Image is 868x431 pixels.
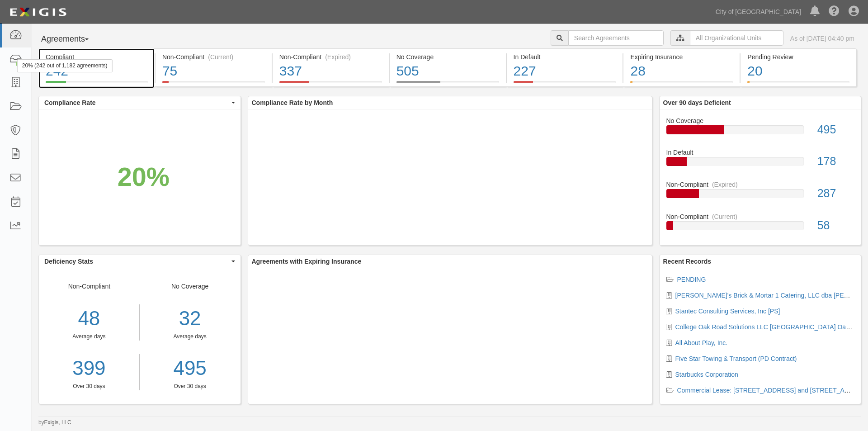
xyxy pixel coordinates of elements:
[666,212,854,237] a: Non-Compliant(Current)58
[568,30,664,46] input: Search Agreements
[279,62,382,81] div: 337
[630,62,733,81] div: 28
[790,34,854,43] div: As of [DATE] 04:40 pm
[38,419,71,426] small: by
[156,81,272,88] a: Non-Compliant(Current)75
[146,354,234,383] a: 495
[396,52,499,62] div: No Coverage
[38,30,106,48] button: Agreements
[39,96,241,109] button: Compliance Rate
[829,6,840,17] i: Help Center - Complianz
[660,212,861,221] div: Non-Compliant
[140,282,241,390] div: No Coverage
[712,212,737,221] div: (Current)
[663,99,731,106] b: Over 90 days Deficient
[811,122,861,138] div: 495
[208,52,233,62] div: (Current)
[39,354,139,383] a: 399
[712,180,738,189] div: (Expired)
[252,258,362,265] b: Agreements with Expiring Insurance
[741,81,857,88] a: Pending Review20
[811,218,861,234] div: 58
[675,355,797,362] a: Five Star Towing & Transport (PD Contract)
[7,4,69,20] img: logo-5460c22ac91f19d4615b14bd174203de0afe785f0fc80cf4dbbc73dc1793850b.png
[623,81,740,88] a: Expiring Insurance28
[711,3,806,21] a: City of [GEOGRAPHIC_DATA]
[38,81,155,88] a: Compliant24220% (242 out of 1,182 agreements)
[118,158,170,195] div: 20%
[660,148,861,157] div: In Default
[514,62,616,81] div: 227
[690,30,783,46] input: All Organizational Units
[507,81,623,88] a: In Default227
[146,333,234,341] div: Average days
[39,383,139,390] div: Over 30 days
[252,99,333,106] b: Compliance Rate by Month
[146,304,234,333] div: 32
[675,308,780,315] a: Stantec Consulting Services, Inc [PS]
[39,255,241,268] button: Deficiency Stats
[44,419,71,426] a: Exigis, LLC
[747,62,849,81] div: 20
[677,276,706,283] a: PENDING
[46,52,148,62] div: Compliant
[325,52,351,62] div: (Expired)
[666,116,854,148] a: No Coverage495
[675,371,738,378] a: Starbucks Corporation
[146,383,234,390] div: Over 30 days
[279,52,382,62] div: Non-Compliant (Expired)
[666,180,854,212] a: Non-Compliant(Expired)287
[44,98,229,107] span: Compliance Rate
[675,339,728,346] a: All About Play, Inc.
[660,180,861,189] div: Non-Compliant
[811,153,861,170] div: 178
[162,62,265,81] div: 75
[39,333,139,341] div: Average days
[630,52,733,62] div: Expiring Insurance
[39,282,140,390] div: Non-Compliant
[39,304,139,333] div: 48
[390,81,506,88] a: No Coverage505
[16,60,28,68] div: 70
[811,185,861,202] div: 287
[273,81,389,88] a: Non-Compliant(Expired)337
[747,52,849,62] div: Pending Review
[663,258,712,265] b: Recent Records
[162,52,265,62] div: Non-Compliant (Current)
[396,62,499,81] div: 505
[17,59,113,72] div: 20% (242 out of 1,182 agreements)
[44,257,229,266] span: Deficiency Stats
[666,148,854,180] a: In Default178
[660,116,861,125] div: No Coverage
[514,52,616,62] div: In Default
